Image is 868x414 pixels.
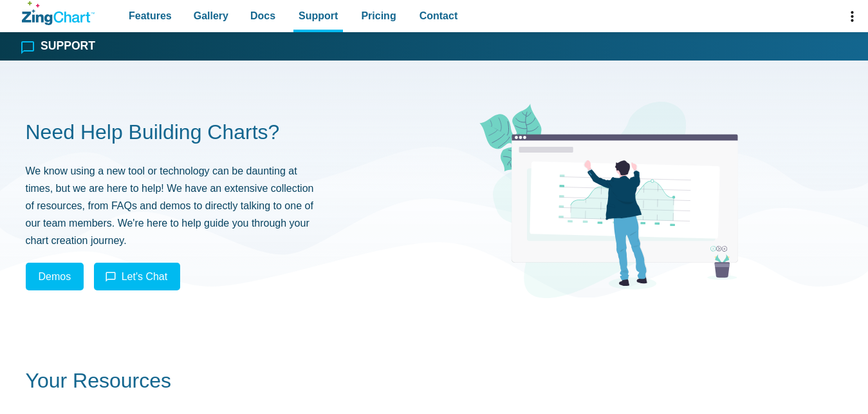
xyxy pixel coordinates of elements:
a: Demos [26,263,84,290]
span: Pricing [361,7,396,24]
span: Features [129,7,172,24]
span: Support [299,7,338,24]
h1: Support [41,41,95,52]
a: ZingChart Logo. Click to return to the homepage [22,1,95,25]
span: Contact [420,7,458,24]
span: Demos [39,268,71,285]
span: Let's Chat [122,271,168,282]
h2: Your Resources [26,368,843,395]
span: Gallery [194,7,228,24]
h2: Need Help Building Charts? [26,119,389,146]
span: Docs [250,7,275,24]
p: We know using a new tool or technology can be daunting at times, but we are here to help! We have... [26,162,315,250]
